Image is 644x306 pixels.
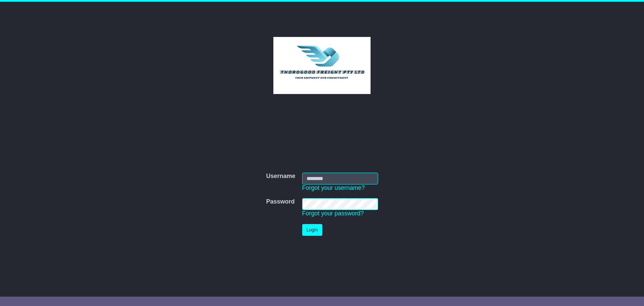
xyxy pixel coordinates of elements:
[302,210,364,217] a: Forgot your password?
[266,198,294,206] label: Password
[302,224,322,236] button: Login
[266,173,295,180] label: Username
[273,37,371,94] img: Thorogood Freight Pty Ltd
[302,184,365,191] a: Forgot your username?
